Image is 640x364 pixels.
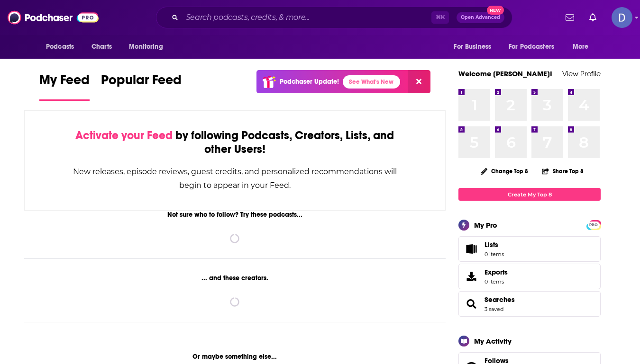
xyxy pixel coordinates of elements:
a: 3 saved [485,306,503,312]
a: Searches [462,297,481,311]
span: For Business [454,40,491,53]
button: Change Top 8 [475,165,534,177]
span: PRO [588,222,599,229]
button: open menu [503,38,568,56]
span: Popular Feed [101,72,182,94]
a: Create My Top 8 [458,188,601,201]
span: Monitoring [129,40,163,53]
p: Podchaser Update! [280,78,339,86]
a: View Profile [562,69,601,78]
span: Logged in as dianawurster [612,7,632,28]
a: See What's New [343,75,400,89]
img: Podchaser - Follow, Share and Rate Podcasts [8,9,99,27]
span: Lists [485,240,504,249]
span: My Feed [39,72,90,94]
input: Search podcasts, credits, & more... [182,10,431,25]
button: open menu [122,38,175,56]
a: Welcome [PERSON_NAME]! [458,69,552,78]
a: Charts [85,38,118,56]
span: Charts [91,40,112,53]
a: Show notifications dropdown [585,9,600,26]
div: ... and these creators. [24,274,446,282]
a: My Feed [39,72,90,101]
span: Podcasts [46,40,74,53]
span: For Podcasters [509,40,554,53]
button: open menu [39,38,86,56]
div: My Pro [474,221,497,230]
div: My Activity [474,337,512,346]
a: Lists [458,236,601,262]
div: Not sure who to follow? Try these podcasts... [24,211,446,219]
span: 0 items [485,251,504,257]
span: Exports [462,270,481,283]
span: Open Advanced [461,15,500,20]
span: Lists [485,240,498,249]
a: PRO [588,221,599,228]
div: by following Podcasts, Creators, Lists, and other Users! [72,129,398,156]
a: Exports [458,264,601,289]
div: Search podcasts, credits, & more... [156,7,512,28]
span: More [573,40,589,53]
span: Activate your Feed [75,128,173,142]
button: Share Top 8 [541,162,584,180]
button: open menu [566,38,601,56]
span: Exports [485,268,508,276]
button: open menu [447,38,503,56]
span: ⌘ K [431,11,449,24]
button: Open AdvancedNew [457,12,504,23]
div: Or maybe something else... [24,353,446,361]
span: Lists [462,242,481,256]
span: New [487,6,504,15]
button: Show profile menu [612,7,632,28]
div: New releases, episode reviews, guest credits, and personalized recommendations will begin to appe... [72,165,398,192]
a: Show notifications dropdown [562,9,578,26]
a: Searches [485,295,515,304]
img: User Profile [612,7,632,28]
span: 0 items [485,278,508,285]
a: Popular Feed [101,72,182,101]
span: Searches [458,291,601,317]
